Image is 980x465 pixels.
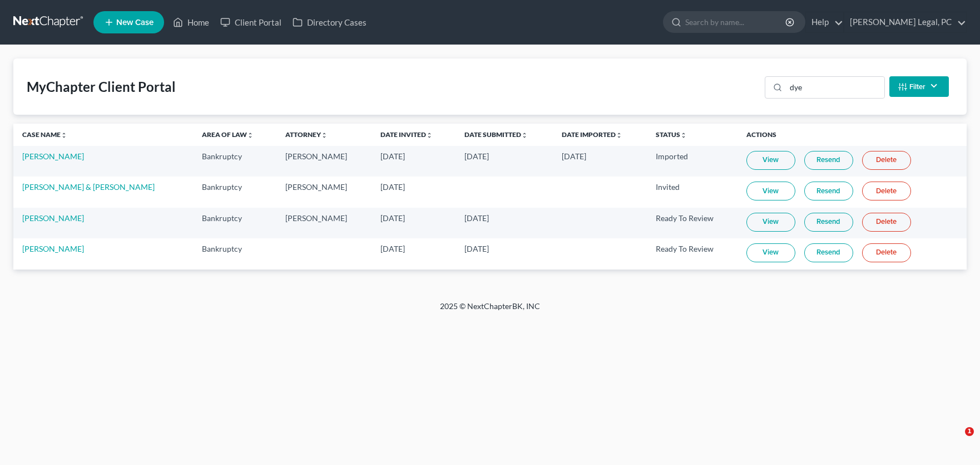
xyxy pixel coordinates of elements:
a: [PERSON_NAME] [22,244,84,253]
span: [DATE] [464,151,489,161]
a: Area of Lawunfold_more [202,130,254,139]
th: Actions [738,124,967,146]
td: Bankruptcy [193,146,276,177]
i: unfold_more [426,132,433,139]
input: Search by name... [685,12,787,32]
td: Invited [647,177,738,207]
a: Attorneyunfold_more [285,130,328,139]
i: unfold_more [680,132,687,139]
td: Ready To Review [647,238,738,269]
span: [DATE] [464,213,489,223]
a: View [746,151,795,170]
a: [PERSON_NAME] Legal, PC [844,12,966,32]
td: Bankruptcy [193,208,276,238]
span: New Case [116,18,154,27]
iframe: Intercom live chat [942,427,969,454]
a: View [746,213,795,232]
a: Resend [804,151,853,170]
a: Statusunfold_more [656,130,687,139]
span: 1 [965,427,974,436]
span: [DATE] [380,151,405,161]
a: Delete [862,151,911,170]
span: [DATE] [380,213,405,223]
a: Delete [862,213,911,232]
a: Resend [804,182,853,200]
a: View [746,243,795,262]
i: unfold_more [61,132,67,139]
td: [PERSON_NAME] [276,146,372,177]
div: MyChapter Client Portal [27,78,176,96]
i: unfold_more [321,132,328,139]
a: Case Nameunfold_more [22,130,67,139]
a: Resend [804,243,853,262]
a: Date Importedunfold_more [562,130,622,139]
a: Date Submittedunfold_more [464,130,528,139]
span: [DATE] [380,182,405,192]
a: [PERSON_NAME] [22,213,84,223]
i: unfold_more [247,132,254,139]
td: Ready To Review [647,208,738,238]
button: Filter [889,76,949,97]
a: Date Invitedunfold_more [380,130,433,139]
span: [DATE] [380,244,405,253]
a: [PERSON_NAME] & [PERSON_NAME] [22,182,155,192]
a: Home [167,12,215,32]
a: [PERSON_NAME] [22,151,84,161]
td: [PERSON_NAME] [276,177,372,207]
input: Search... [786,77,884,98]
td: Bankruptcy [193,238,276,269]
span: [DATE] [464,244,489,253]
span: [DATE] [562,151,586,161]
a: View [746,182,795,200]
div: 2025 © NextChapterBK, INC [173,301,807,321]
i: unfold_more [616,132,622,139]
i: unfold_more [521,132,528,139]
a: Delete [862,182,911,200]
a: Help [806,12,843,32]
td: [PERSON_NAME] [276,208,372,238]
a: Client Portal [215,12,287,32]
a: Delete [862,243,911,262]
a: Resend [804,213,853,232]
td: Bankruptcy [193,177,276,207]
td: Imported [647,146,738,177]
a: Directory Cases [287,12,372,32]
